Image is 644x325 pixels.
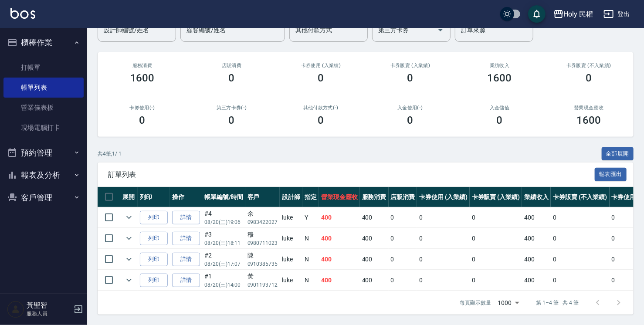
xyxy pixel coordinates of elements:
[138,187,170,207] th: 列印
[319,270,360,291] td: 400
[407,72,414,84] h3: 0
[204,218,243,226] p: 08/20 (三) 19:06
[108,105,176,111] h2: 卡券使用(-)
[122,274,136,287] button: expand row
[302,187,319,207] th: 指定
[172,211,200,224] a: 詳情
[130,72,155,84] h3: 1600
[551,228,609,249] td: 0
[202,207,245,228] td: #4
[319,187,360,207] th: 營業現金應收
[302,228,319,249] td: N
[140,253,168,266] button: 列印
[595,168,627,181] button: 報表匯出
[360,207,389,228] td: 400
[564,9,593,20] div: Holy 民權
[460,299,491,307] p: 每頁顯示數量
[522,207,551,228] td: 400
[247,281,278,289] p: 0901193712
[417,249,470,270] td: 0
[108,63,176,68] h3: 服務消費
[319,249,360,270] td: 400
[170,187,202,207] th: 操作
[470,228,522,249] td: 0
[551,207,609,228] td: 0
[551,249,609,270] td: 0
[122,253,136,266] button: expand row
[229,72,235,84] h3: 0
[287,63,355,68] h2: 卡券使用 (入業績)
[245,187,280,207] th: 客戶
[376,105,444,111] h2: 入金使用(-)
[10,8,35,19] img: Logo
[465,105,534,111] h2: 入金儲值
[229,114,235,126] h3: 0
[3,78,84,98] a: 帳單列表
[389,249,417,270] td: 0
[7,301,24,318] img: Person
[3,164,84,186] button: 報表及分析
[470,187,522,207] th: 卡券販賣 (入業績)
[389,187,417,207] th: 店販消費
[360,270,389,291] td: 400
[389,207,417,228] td: 0
[302,270,319,291] td: N
[140,274,168,287] button: 列印
[204,281,243,289] p: 08/20 (三) 14:00
[247,251,278,260] div: 陳
[318,114,324,126] h3: 0
[318,72,324,84] h3: 0
[247,260,278,268] p: 0910385735
[522,249,551,270] td: 400
[280,249,302,270] td: luke
[122,232,136,245] button: expand row
[108,170,595,179] span: 訂單列表
[247,209,278,218] div: 余
[360,249,389,270] td: 400
[551,187,609,207] th: 卡券販賣 (不入業績)
[3,186,84,209] button: 客戶管理
[247,272,278,281] div: 黃
[202,228,245,249] td: #3
[407,114,414,126] h3: 0
[98,150,122,158] p: 共 4 筆, 1 / 1
[3,142,84,164] button: 預約管理
[120,187,138,207] th: 展開
[497,114,503,126] h3: 0
[536,299,579,307] p: 第 1–4 筆 共 4 筆
[3,98,84,118] a: 營業儀表板
[197,105,266,111] h2: 第三方卡券(-)
[202,249,245,270] td: #2
[27,301,71,310] h5: 黃聖智
[247,230,278,239] div: 穆
[551,270,609,291] td: 0
[434,23,447,37] button: Open
[139,114,146,126] h3: 0
[3,31,84,54] button: 櫃檯作業
[417,207,470,228] td: 0
[3,58,84,78] a: 打帳單
[122,211,136,224] button: expand row
[470,249,522,270] td: 0
[555,63,623,68] h2: 卡券販賣 (不入業績)
[360,187,389,207] th: 服務消費
[140,232,168,245] button: 列印
[522,187,551,207] th: 業績收入
[287,105,355,111] h2: 其他付款方式(-)
[319,207,360,228] td: 400
[27,310,71,318] p: 服務人員
[280,228,302,249] td: luke
[172,253,200,266] a: 詳情
[360,228,389,249] td: 400
[470,207,522,228] td: 0
[3,118,84,138] a: 現場電腦打卡
[202,270,245,291] td: #1
[470,270,522,291] td: 0
[140,211,168,224] button: 列印
[417,270,470,291] td: 0
[302,249,319,270] td: N
[389,270,417,291] td: 0
[595,170,627,178] a: 報表匯出
[417,187,470,207] th: 卡券使用 (入業績)
[602,147,634,161] button: 全部展開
